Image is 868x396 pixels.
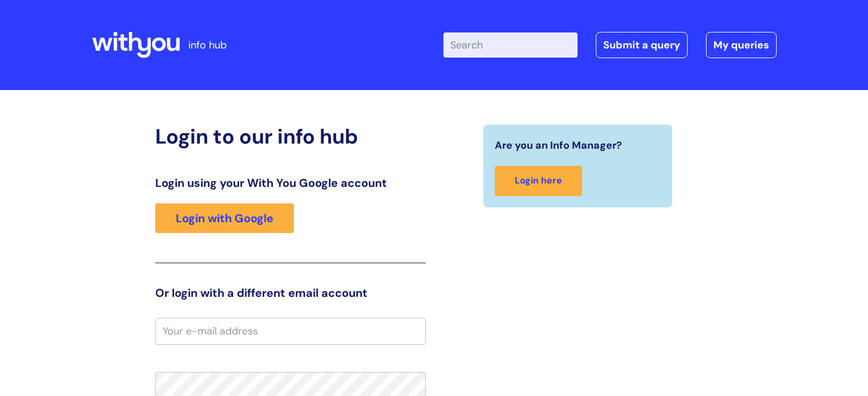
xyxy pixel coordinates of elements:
[706,32,777,58] a: My queries
[443,32,578,58] input: Search
[188,36,227,54] p: info hub
[495,136,622,154] span: Are you an Info Manager?
[155,203,294,233] a: Login with Google
[155,318,426,344] input: Your e-mail address
[155,176,426,190] h3: Login using your With You Google account
[596,32,688,58] a: Submit a query
[155,124,426,149] h2: Login to our info hub
[155,286,426,300] h3: Or login with a different email account
[495,166,582,196] a: Login here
